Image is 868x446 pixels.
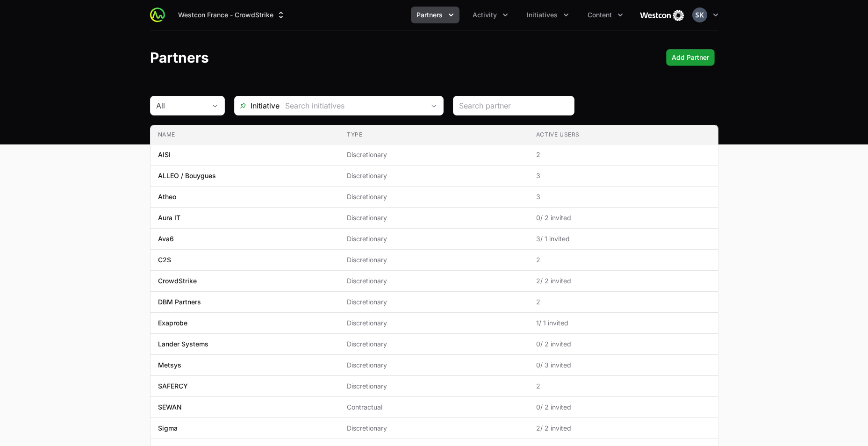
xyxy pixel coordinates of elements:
span: 3 [536,171,710,180]
button: Activity [467,7,514,23]
p: Exaprobe [158,318,187,328]
img: ActivitySource [150,7,165,22]
button: All [151,96,224,115]
span: Activity [473,10,497,20]
span: Partners [416,10,443,20]
span: Discretionary [347,234,521,244]
span: Content [588,10,612,20]
input: Search partner [459,100,568,111]
span: Discretionary [347,318,521,328]
div: Initiatives menu [521,7,574,23]
p: Aura IT [158,213,180,223]
th: Active Users [529,125,718,144]
button: Partners [411,7,459,23]
span: Initiative [235,100,280,111]
span: Initiatives [527,10,558,20]
p: Ava6 [158,234,174,244]
span: 2 / 2 invited [536,276,710,286]
span: 0 / 2 invited [536,213,710,223]
div: Supplier switch menu [172,7,291,23]
span: 2 [536,150,710,159]
h1: Partners [150,49,209,66]
span: Discretionary [347,381,521,391]
span: Discretionary [347,276,521,286]
span: Discretionary [347,297,521,307]
span: 0 / 2 invited [536,339,710,349]
span: Discretionary [347,339,521,349]
div: Open [424,96,443,115]
p: C2S [158,255,171,265]
p: Lander Systems [158,339,208,349]
span: Discretionary [347,171,521,180]
span: Add Partner [672,52,709,63]
div: Main navigation [165,7,629,23]
div: Primary actions [666,49,715,66]
p: SAFERCY [158,381,188,391]
span: 2 [536,255,710,265]
span: 0 / 3 invited [536,360,710,370]
span: 3 [536,192,710,201]
p: Metsys [158,360,181,370]
div: Content menu [582,7,629,23]
p: SEWAN [158,403,182,412]
button: Add Partner [666,49,715,66]
button: Content [582,7,629,23]
p: Sigma [158,424,178,433]
span: 2 [536,297,710,307]
button: Initiatives [521,7,574,23]
span: 0 / 2 invited [536,403,710,412]
span: 3 / 1 invited [536,234,710,244]
div: Partners menu [411,7,459,23]
span: Discretionary [347,150,521,159]
p: ALLEO / Bouygues [158,171,216,180]
span: 2 / 2 invited [536,424,710,433]
img: Westcon France [640,6,685,24]
div: All [156,100,206,111]
span: Discretionary [347,192,521,201]
button: Westcon France - CrowdStrike [172,7,291,23]
div: Activity menu [467,7,514,23]
span: 1 / 1 invited [536,318,710,328]
span: 2 [536,381,710,391]
img: Sihame Koudoussi [692,7,707,22]
p: CrowdStrike [158,276,197,286]
input: Search initiatives [280,96,424,115]
span: Discretionary [347,255,521,265]
p: DBM Partners [158,297,201,307]
th: Name [151,125,340,144]
span: Contractual [347,403,521,412]
p: AISI [158,150,171,159]
span: Discretionary [347,213,521,223]
th: Type [339,125,529,144]
span: Discretionary [347,424,521,433]
p: Atheo [158,192,176,201]
span: Discretionary [347,360,521,370]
